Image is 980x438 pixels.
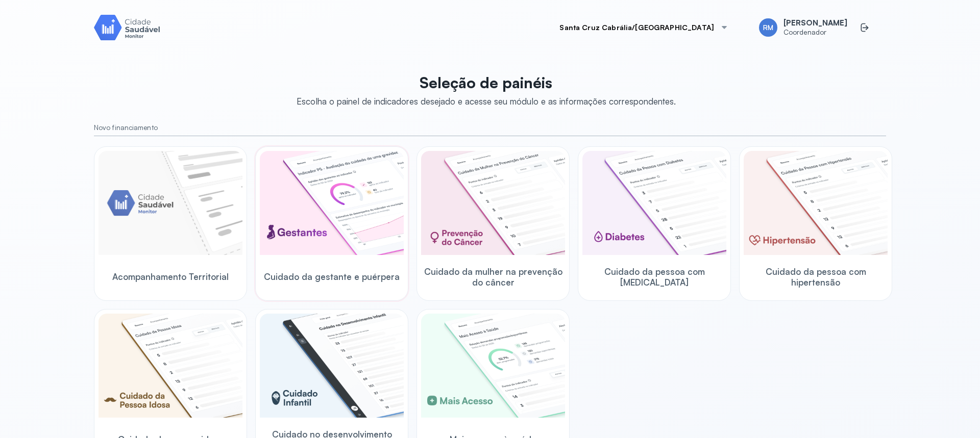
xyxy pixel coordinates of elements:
img: placeholder-module-ilustration.png [99,151,242,255]
small: Novo financiamento [94,123,886,132]
img: pregnants.png [260,151,404,255]
img: woman-cancer-prevention-care.png [421,151,565,255]
span: Coordenador [783,28,847,37]
img: healthcare-greater-access.png [421,314,565,418]
img: diabetics.png [582,151,726,255]
span: Acompanhamento Territorial [112,271,229,282]
span: [PERSON_NAME] [783,18,847,28]
span: Cuidado da pessoa com hipertensão [744,266,888,288]
span: Cuidado da pessoa com [MEDICAL_DATA] [582,266,726,288]
div: Escolha o painel de indicadores desejado e acesse seu módulo e as informações correspondentes. [297,96,676,107]
span: Cuidado da gestante e puérpera [264,271,400,282]
img: hypertension.png [744,151,888,255]
span: Cuidado da mulher na prevenção do câncer [421,266,565,288]
img: child-development.png [260,314,404,418]
img: elderly.png [99,314,242,418]
img: Logotipo do produto Monitor [94,13,160,42]
span: RM [763,23,773,32]
button: Santa Cruz Cabrália/[GEOGRAPHIC_DATA] [547,17,741,38]
p: Seleção de painéis [297,73,676,92]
